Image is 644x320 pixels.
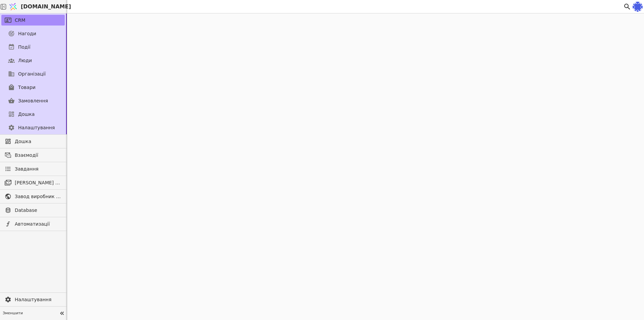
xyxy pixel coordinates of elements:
a: Люди [1,55,65,66]
a: [DOMAIN_NAME] [7,0,67,13]
a: Database [1,205,65,216]
span: Взаємодії [15,152,61,159]
span: Події [18,44,31,51]
a: Взаємодії [1,150,65,161]
a: Налаштування [1,122,65,133]
a: Дошка [1,109,65,120]
img: c71722e9364783ead8bdebe5e7601ae3 [633,2,643,12]
span: [PERSON_NAME] розсилки [15,179,61,186]
span: Дошка [15,138,61,145]
a: Події [1,42,65,52]
span: Товари [18,84,36,91]
span: Організації [18,71,46,78]
a: Налаштування [1,294,65,305]
span: Налаштування [15,296,61,303]
span: Завод виробник металочерепиці - B2B платформа [15,193,61,200]
a: Нагоди [1,28,65,39]
span: Дошка [18,111,35,118]
span: CRM [15,17,25,24]
a: Автоматизації [1,219,65,229]
a: CRM [1,15,65,26]
span: Замовлення [18,97,48,104]
a: Дошка [1,136,65,147]
span: Database [15,207,61,214]
a: Завод виробник металочерепиці - B2B платформа [1,191,65,202]
a: Завдання [1,164,65,174]
span: [DOMAIN_NAME] [21,3,71,11]
img: Logo [8,0,18,13]
span: Налаштування [18,124,55,131]
span: Завдання [15,166,39,173]
a: Товари [1,82,65,93]
span: Люди [18,57,32,64]
a: [PERSON_NAME] розсилки [1,177,65,188]
a: Організації [1,68,65,79]
span: Нагоди [18,30,36,37]
span: Автоматизації [15,221,61,228]
a: Замовлення [1,95,65,106]
span: Зменшити [3,311,57,316]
